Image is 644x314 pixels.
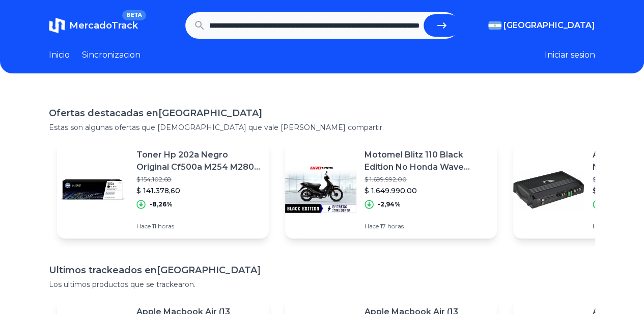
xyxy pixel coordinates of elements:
a: Inicio [49,49,70,61]
button: Iniciar sesion [545,49,595,61]
a: Featured imageMotomel Blitz 110 Black Edition No Honda Wave Corven Mirage$ 1.699.992,00$ 1.649.99... [285,141,497,239]
h1: Ofertas destacadas en [GEOGRAPHIC_DATA] [49,106,595,120]
img: Featured image [57,154,128,225]
h1: Ultimos trackeados en [GEOGRAPHIC_DATA] [49,263,595,277]
p: Hace 17 horas [365,222,489,230]
p: $ 1.649.990,00 [365,186,489,196]
span: BETA [122,10,146,20]
p: -8,26% [150,200,173,208]
p: -2,94% [378,200,401,208]
p: Estas son algunas ofertas que [DEMOGRAPHIC_DATA] que vale [PERSON_NAME] compartir. [49,122,595,133]
a: MercadoTrackBETA [49,17,138,34]
img: MercadoTrack [49,17,65,34]
p: Motomel Blitz 110 Black Edition No Honda Wave Corven Mirage [365,149,489,173]
img: Featured image [285,154,356,225]
p: $ 141.378,60 [136,186,261,196]
p: Toner Hp 202a Negro Original Cf500a M254 M280 M281 [136,149,261,173]
p: Hace 11 horas [136,222,261,230]
span: MercadoTrack [69,20,138,31]
p: $ 1.699.992,00 [365,175,489,184]
a: Sincronizacion [82,49,141,61]
button: [GEOGRAPHIC_DATA] [488,19,595,32]
img: Featured image [513,154,584,225]
a: Featured imageToner Hp 202a Negro Original Cf500a M254 M280 M281$ 154.102,68$ 141.378,60-8,26%Hac... [57,141,269,239]
p: Los ultimos productos que se trackearon. [49,279,595,290]
span: [GEOGRAPHIC_DATA] [503,19,595,32]
img: Argentina [488,21,501,30]
p: $ 154.102,68 [136,175,261,184]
